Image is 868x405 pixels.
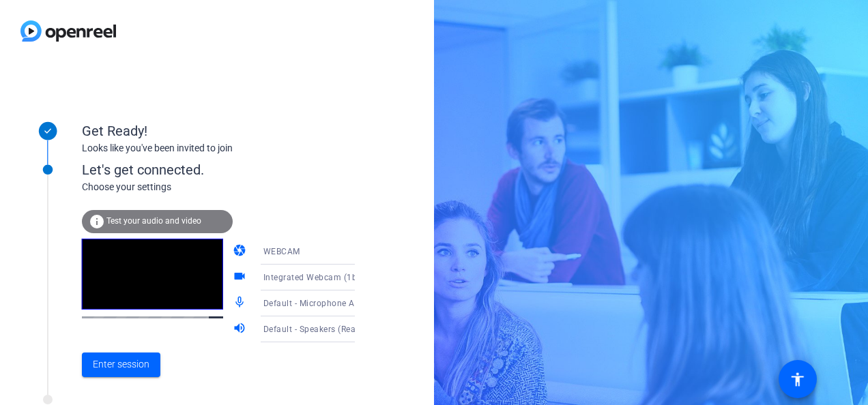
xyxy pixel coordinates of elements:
div: Choose your settings [82,180,383,194]
span: Default - Microphone Array (Realtek(R) Audio) [263,297,446,308]
mat-icon: videocam [233,269,249,286]
mat-icon: camera [233,243,249,260]
div: Get Ready! [82,121,355,141]
span: WEBCAM [263,247,300,256]
mat-icon: accessibility [790,371,806,387]
mat-icon: info [89,213,105,230]
div: Let's get connected. [82,160,383,180]
button: Enter session [82,352,160,377]
span: Integrated Webcam (1bcf:28c9) [263,271,390,282]
span: Test your audio and video [106,216,201,226]
span: Enter session [93,357,149,372]
div: Looks like you've been invited to join [82,141,355,155]
mat-icon: volume_up [233,321,249,337]
mat-icon: mic_none [233,295,249,312]
span: Default - Speakers (Realtek(R) Audio) [263,323,411,334]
